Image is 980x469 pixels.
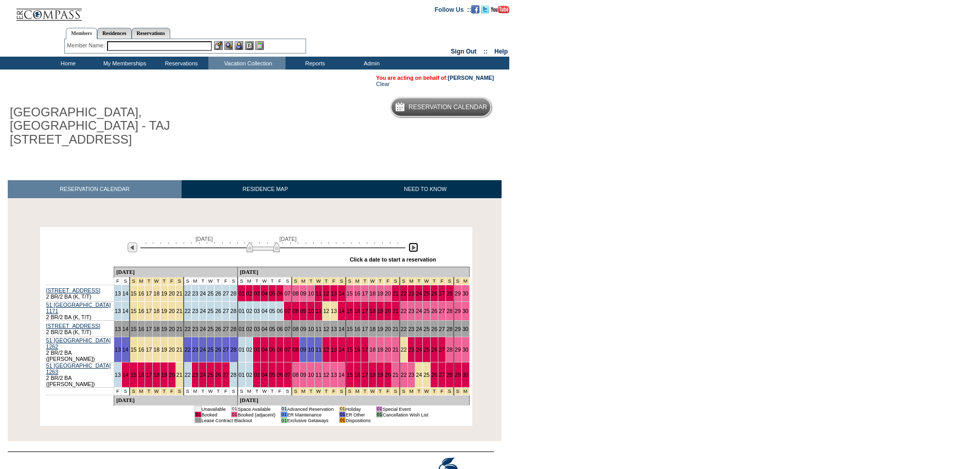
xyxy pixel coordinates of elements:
a: 04 [261,290,268,297]
a: 22 [185,290,191,297]
a: 25 [423,326,430,332]
a: 51 [GEOGRAPHIC_DATA] 1263 [46,362,111,375]
td: S [238,277,245,285]
a: 20 [169,326,175,332]
a: 02 [246,346,253,353]
td: M [245,277,253,285]
a: 21 [176,346,183,353]
a: 14 [338,308,345,314]
td: T [199,277,207,285]
a: 28 [447,290,453,297]
a: 08 [293,346,299,353]
a: 02 [246,290,253,297]
a: 26 [431,346,437,353]
a: Sign Out [451,48,476,55]
a: 24 [200,290,206,297]
td: F [222,277,230,285]
a: 28 [447,372,453,378]
a: 29 [455,346,461,353]
a: 17 [146,308,152,314]
a: 26 [215,290,221,297]
a: 16 [138,372,145,378]
a: 04 [261,308,268,314]
a: 25 [423,346,430,353]
a: 27 [439,290,445,297]
a: [STREET_ADDRESS] [46,287,100,293]
a: 04 [261,372,268,378]
a: 03 [254,290,260,297]
a: 26 [215,326,221,332]
a: Members [66,28,97,39]
td: T [269,277,276,285]
a: 15 [347,372,353,378]
a: 01 [239,372,245,378]
a: 22 [185,372,191,378]
a: 13 [331,372,337,378]
td: S [283,277,291,285]
a: 16 [138,308,145,314]
a: 24 [200,308,206,314]
a: 28 [230,308,237,314]
a: 20 [385,308,391,314]
td: My Memberships [95,57,152,70]
a: 25 [207,372,213,378]
a: 19 [161,326,167,332]
a: 17 [362,308,368,314]
a: 16 [354,308,361,314]
a: 02 [246,308,253,314]
img: Reservations [245,41,254,50]
a: 22 [401,372,407,378]
a: 17 [362,290,368,297]
a: 51 [GEOGRAPHIC_DATA] 1262 [46,337,111,350]
h5: Reservation Calendar [408,104,487,111]
a: 03 [254,326,260,332]
a: 28 [447,326,453,332]
a: 07 [284,290,291,297]
a: 21 [393,346,399,353]
a: 01 [239,290,245,297]
a: 23 [408,346,415,353]
a: 26 [431,372,437,378]
td: W [261,277,269,285]
td: President's Week 2026 [168,277,175,285]
a: 18 [153,372,159,378]
a: 18 [153,308,159,314]
a: 19 [377,308,383,314]
a: 29 [455,372,461,378]
a: 11 [315,372,322,378]
a: 09 [300,326,307,332]
td: President's Week 2026 [153,277,161,285]
a: 15 [347,326,353,332]
a: 18 [369,346,376,353]
td: President's Week 2026 [175,277,183,285]
a: 13 [115,308,121,314]
a: 13 [331,346,337,353]
a: 25 [423,308,430,314]
a: 11 [315,308,322,314]
a: 24 [416,308,422,314]
a: 24 [416,326,422,332]
a: 15 [131,326,137,332]
a: RESIDENCE MAP [182,180,349,198]
a: 06 [277,290,283,297]
div: Click a date to start a reservation [350,256,436,263]
a: Follow us on Twitter [481,6,489,12]
a: 12 [323,372,329,378]
a: 18 [369,308,376,314]
td: T [253,277,261,285]
a: 19 [377,326,383,332]
a: 03 [254,308,260,314]
a: 09 [300,372,307,378]
a: 24 [416,290,422,297]
a: 14 [122,290,129,297]
a: Subscribe to our YouTube Channel [491,6,509,12]
a: NEED TO KNOW [349,180,502,198]
a: 09 [300,290,307,297]
a: 16 [354,290,361,297]
a: 19 [161,290,167,297]
a: 20 [169,308,175,314]
a: Residences [97,28,132,39]
a: 03 [254,346,260,353]
span: [DATE] [279,236,297,242]
a: 27 [223,326,229,332]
